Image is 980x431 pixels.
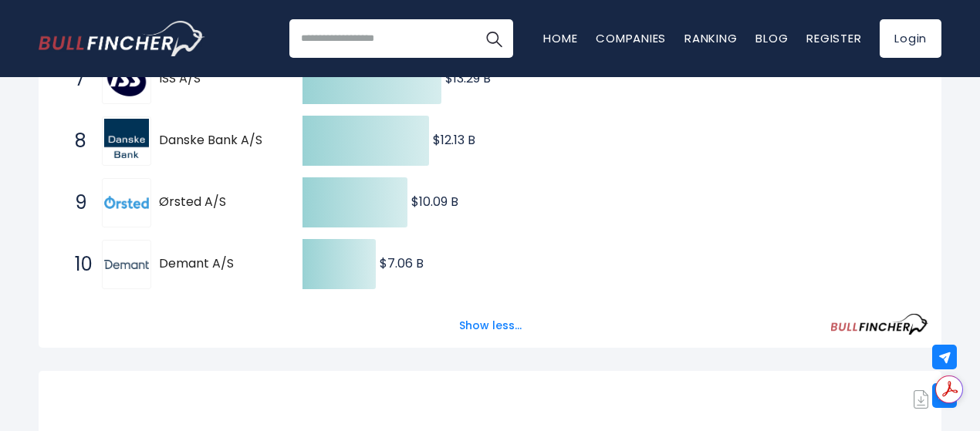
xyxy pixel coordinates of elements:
[596,30,666,46] a: Companies
[104,57,149,102] img: ISS A/S
[880,19,941,58] a: Login
[67,128,83,154] span: 8
[806,30,861,46] a: Register
[475,19,513,58] button: Search
[159,256,275,272] span: Demant A/S
[380,254,424,272] text: $7.06 B
[159,133,275,149] span: Danske Bank A/S
[39,21,205,56] img: Bullfincher logo
[411,193,458,210] text: $10.09 B
[159,194,275,210] span: Ørsted A/S
[755,30,788,46] a: Blog
[450,313,531,338] button: Show less...
[433,131,475,149] text: $12.13 B
[543,30,577,46] a: Home
[67,190,83,216] span: 9
[104,260,149,269] img: Demant A/S
[159,71,275,87] span: ISS A/S
[104,196,149,208] img: Ørsted A/S
[445,69,491,87] text: $13.29 B
[684,30,737,46] a: Ranking
[67,66,83,93] span: 7
[67,251,83,278] span: 10
[104,119,149,163] img: Danske Bank A/S
[39,21,204,56] a: Go to homepage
